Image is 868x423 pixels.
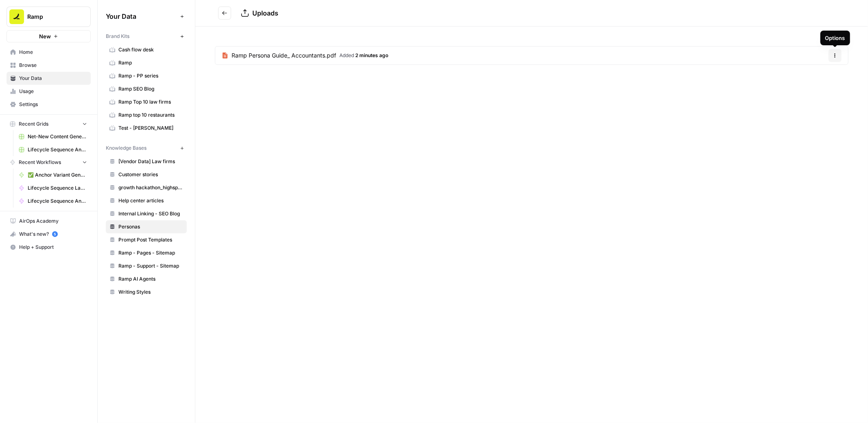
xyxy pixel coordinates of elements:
span: Prompt Post Templates [118,236,183,244]
a: Personas [106,220,187,233]
span: Recent Workflows [19,159,61,166]
span: Uploads [252,9,278,17]
a: Settings [7,98,91,111]
span: 2 minutes ago [355,52,388,58]
span: Lifecycle Sequence Analysis [28,146,87,153]
a: Lifecycle Sequence Analysis [15,143,91,156]
a: Writing Styles [106,286,187,299]
button: New [7,30,91,42]
a: Home [7,46,91,59]
span: AirOps Academy [19,217,87,225]
span: Personas [118,223,183,230]
a: Cash flow desk [106,43,187,56]
a: Ramp Top 10 law firms [106,95,187,109]
button: What's new? 5 [7,228,91,241]
div: What's new? [7,228,90,240]
span: Ramp - PP series [118,72,183,80]
span: Help + Support [19,244,87,251]
a: Ramp - Support - Sitemap [106,259,187,272]
span: Ramp - Support - Sitemap [118,262,183,270]
span: [Vendor Data] Law firms [118,158,183,165]
a: ✅ Anchor Variant Generator [15,168,91,182]
a: Prompt Post Templates [106,233,187,246]
a: Internal Linking - SEO Blog [106,207,187,220]
a: Your Data [7,72,91,85]
a: Customer stories [106,168,187,181]
span: Settings [19,101,87,108]
a: growth hackathon_highspot content [106,181,187,194]
span: Your Data [106,11,177,21]
span: Usage [19,88,87,95]
span: Lifecycle Sequence Labeling [28,184,87,192]
span: Writing Styles [118,288,183,296]
button: Go back [218,7,231,20]
span: Test - [PERSON_NAME] [118,124,183,132]
a: Lifecycle Sequence Labeling [15,182,91,195]
button: Recent Grids [7,118,91,130]
a: Ramp [106,56,187,69]
a: Lifecycle Sequence Analysis [15,195,91,208]
a: Ramp - PP series [106,69,187,82]
a: [Vendor Data] Law firms [106,155,187,168]
span: Internal Linking - SEO Blog [118,210,183,217]
span: Your Data [19,75,87,82]
span: Lifecycle Sequence Analysis [28,197,87,205]
text: 5 [54,232,56,236]
a: Ramp - Pages - Sitemap [106,246,187,259]
span: Browse [19,62,87,69]
span: Knowledge Bases [106,144,146,152]
span: Net-New Content Generator - Grid Template [28,133,87,140]
span: Help center articles [118,197,183,204]
a: Ramp top 10 restaurants [106,109,187,122]
span: Brand Kits [106,33,129,40]
span: Added [339,52,388,59]
span: ✅ Anchor Variant Generator [28,171,87,179]
button: Recent Workflows [7,156,91,168]
span: Ramp top 10 restaurants [118,111,183,119]
a: Help center articles [106,194,187,207]
a: Ramp AI Agents [106,272,187,286]
span: Ramp [118,59,183,66]
span: Ramp - Pages - Sitemap [118,249,183,257]
a: AirOps Academy [7,215,91,228]
span: Ramp Persona Guide_ Accountants.pdf [232,51,336,60]
a: Browse [7,59,91,72]
span: growth hackathon_highspot content [118,184,183,191]
a: Net-New Content Generator - Grid Template [15,130,91,143]
button: Workspace: Ramp [7,7,91,27]
span: Ramp AI Agents [118,275,183,283]
a: Ramp Persona Guide_ Accountants.pdfAdded 2 minutes ago [215,47,395,64]
span: New [39,32,51,40]
span: Home [19,49,87,56]
span: Recent Grids [19,120,48,128]
span: Ramp Top 10 law firms [118,98,183,106]
a: Usage [7,85,91,98]
a: Ramp SEO Blog [106,82,187,95]
a: Test - [PERSON_NAME] [106,122,187,135]
img: Ramp Logo [9,9,24,24]
span: Ramp [27,13,77,21]
a: 5 [52,231,58,237]
button: Help + Support [7,241,91,254]
span: Customer stories [118,171,183,178]
span: Ramp SEO Blog [118,85,183,93]
span: Cash flow desk [118,46,183,53]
